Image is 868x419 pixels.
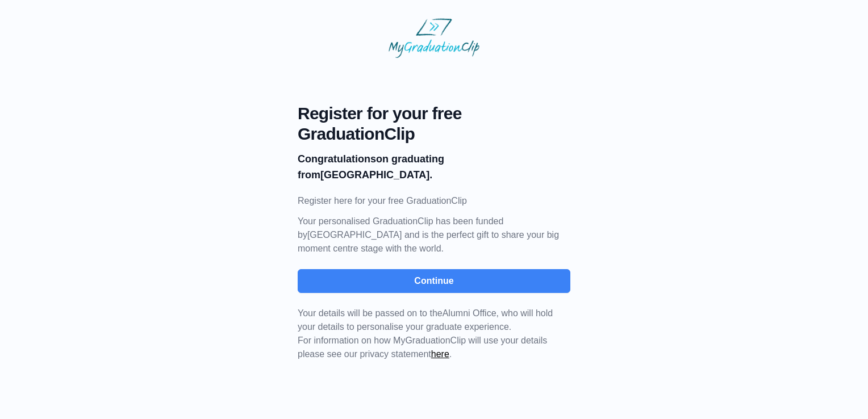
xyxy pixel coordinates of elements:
[431,349,449,359] a: here
[298,194,570,208] p: Register here for your free GraduationClip
[298,103,570,124] span: Register for your free
[298,269,570,293] button: Continue
[443,308,496,318] span: Alumni Office
[389,18,479,58] img: MyGraduationClip
[298,124,570,144] span: GraduationClip
[298,215,570,255] p: Your personalised GraduationClip has been funded by [GEOGRAPHIC_DATA] and is the perfect gift to ...
[298,308,553,359] span: For information on how MyGraduationClip will use your details please see our privacy statement .
[298,153,376,165] b: Congratulations
[298,151,570,183] p: on graduating from [GEOGRAPHIC_DATA].
[298,308,553,332] span: Your details will be passed on to the , who will hold your details to personalise your graduate e...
